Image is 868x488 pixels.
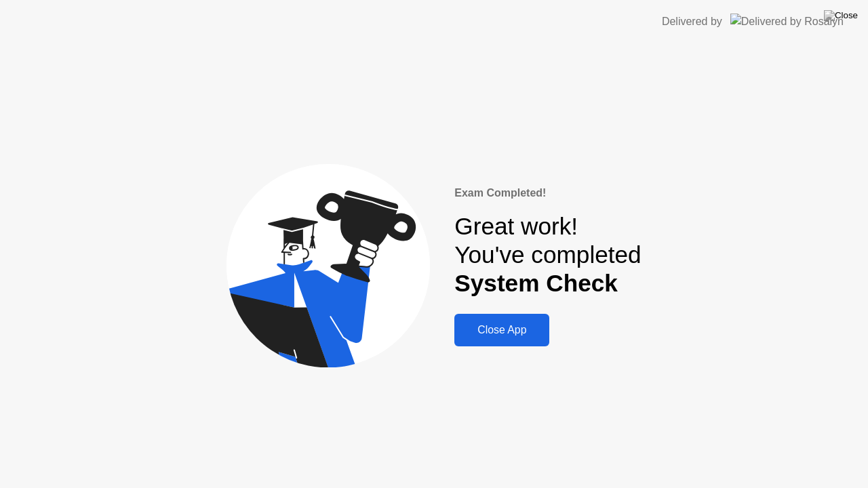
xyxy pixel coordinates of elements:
img: Delivered by Rosalyn [730,14,844,29]
div: Close App [458,324,545,336]
div: Delivered by [662,14,722,30]
button: Close App [454,314,549,346]
div: Great work! You've completed [454,212,641,298]
img: Close [824,10,858,21]
b: System Check [454,270,618,296]
div: Exam Completed! [454,185,641,201]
